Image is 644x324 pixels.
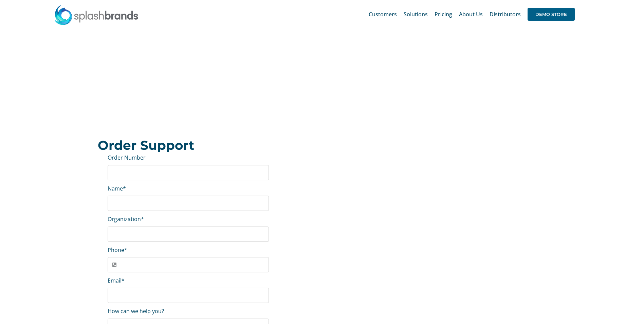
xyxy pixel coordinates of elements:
[108,246,127,254] label: Phone
[369,12,397,17] span: Customers
[528,3,575,25] a: DEMO STORE
[54,5,139,25] img: SplashBrands.com Logo
[123,185,126,192] abbr: required
[98,139,547,152] h2: Order Support
[369,3,397,25] a: Customers
[435,3,452,25] a: Pricing
[369,3,575,25] nav: Main Menu
[404,12,428,17] span: Solutions
[108,277,125,284] label: Email
[490,3,521,25] a: Distributors
[490,12,521,17] span: Distributors
[108,185,126,192] label: Name
[435,12,452,17] span: Pricing
[122,277,125,284] abbr: required
[528,8,575,21] span: DEMO STORE
[108,215,144,223] label: Organization
[108,154,146,161] label: Order Number
[108,307,164,315] label: How can we help you?
[511,120,550,126] a: Previous Page
[124,246,127,254] abbr: required
[459,12,483,17] span: About Us
[141,215,144,223] abbr: required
